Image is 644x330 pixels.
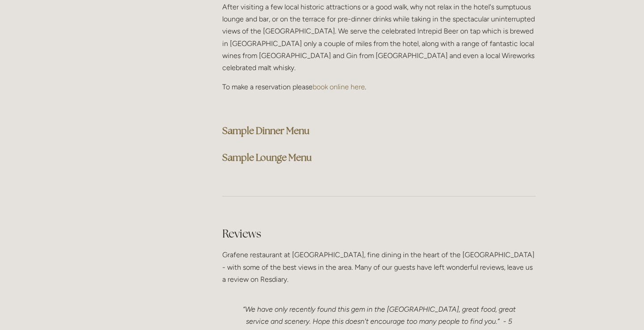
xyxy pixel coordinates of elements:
[222,151,312,163] a: Sample Lounge Menu
[222,81,536,93] p: To make a reservation please .
[222,249,536,285] p: Grafene restaurant at [GEOGRAPHIC_DATA], fine dining in the heart of the [GEOGRAPHIC_DATA] - with...
[222,226,536,242] h2: Reviews
[222,1,536,74] p: After visiting a few local historic attractions or a good walk, why not relax in the hotel's sump...
[313,83,365,91] a: book online here
[222,125,309,137] a: Sample Dinner Menu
